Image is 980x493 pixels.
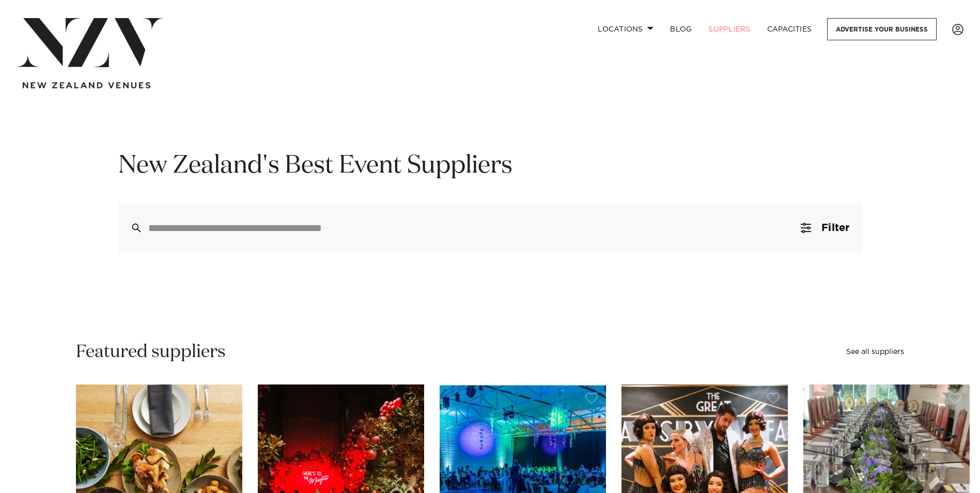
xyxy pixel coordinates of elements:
h2: Featured suppliers [76,341,226,364]
a: Advertise your business [827,18,937,40]
span: Filter [821,223,849,233]
img: new-zealand-venues-text.png [23,82,150,89]
a: Capacities [759,18,820,40]
img: nzv-logo.png [17,18,163,67]
a: See all suppliers [846,348,904,356]
a: BLOG [662,18,700,40]
button: Filter [788,203,862,253]
a: SUPPLIERS [700,18,758,40]
h1: New Zealand's Best Event Suppliers [118,150,862,182]
a: Locations [589,18,662,40]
